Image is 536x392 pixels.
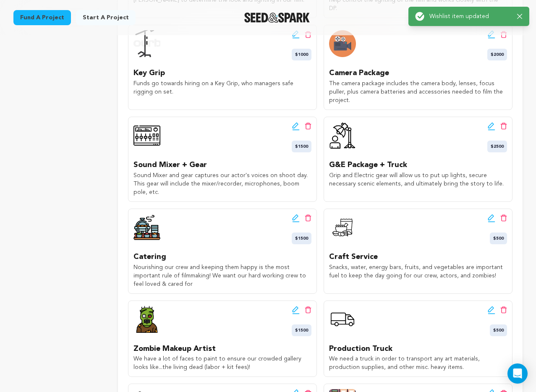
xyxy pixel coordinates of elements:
[292,324,311,336] span: $1500
[244,13,310,23] a: Seed&Spark Homepage
[329,306,356,333] img: wishlist
[244,13,310,23] img: Seed&Spark Logo Dark Mode
[133,79,311,96] p: Funds go towards hiring on a Key Grip, who managers safe rigging on set.
[133,251,311,263] p: Catering
[133,30,160,57] img: wishlist
[13,10,71,25] a: Fund a project
[76,10,136,25] a: Start a project
[133,306,160,333] img: wishlist
[133,171,311,196] p: Sound Mixer and gear captures our actor's voices on shoot day. This gear will include the mixer/r...
[329,263,507,280] p: Snacks, water, energy bars, fruits, and vegetables are important fuel to keep the day going for o...
[329,30,356,57] img: wishlist
[487,49,507,60] span: $2000
[329,159,507,171] p: G&E Package + Truck
[329,171,507,188] p: Grip and Electric gear will allow us to put up lights, secure necessary scenic elements, and ulti...
[329,343,507,355] p: Production Truck
[329,251,507,263] p: Craft Service
[133,355,311,371] p: We have a lot of faces to paint to ensure our crowded gallery looks like...the living dead (labor...
[133,67,311,79] p: Key Grip
[133,214,160,241] img: wishlist
[329,214,356,241] img: wishlist
[329,67,507,79] p: Camera Package
[329,79,507,105] p: The camera package includes the camera body, lenses, focus puller, plus camera batteries and acce...
[292,49,311,60] span: $1000
[490,324,507,336] span: $500
[292,233,311,244] span: $1500
[507,363,528,384] div: Open Intercom Messenger
[487,141,507,152] span: $2500
[329,122,356,149] img: wishlist
[490,233,507,244] span: $500
[133,122,160,149] img: wishlist
[133,159,311,171] p: Sound Mixer + Gear
[429,12,510,21] p: Wishlist item updated
[329,355,507,371] p: We need a truck in order to transport any art materials, production supplies, and other misc. hea...
[133,343,311,355] p: Zombie Makeup Artist
[292,141,311,152] span: $1500
[133,263,311,288] p: Nourishing our crew and keeping them happy is the most important rule of filmmaking! We want our ...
